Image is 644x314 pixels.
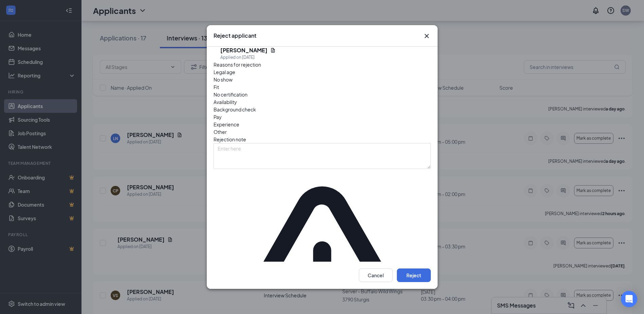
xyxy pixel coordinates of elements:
[423,32,431,40] svg: Cross
[214,32,256,39] h3: Reject applicant
[359,268,393,282] button: Cancel
[270,48,276,53] svg: Document
[214,106,256,113] span: Background check
[214,76,233,83] span: No show
[214,98,237,106] span: Availability
[214,91,247,98] span: No certification
[214,113,222,121] span: Pay
[214,128,227,136] span: Other
[214,136,246,142] span: Rejection note
[423,32,431,40] button: Close
[220,47,268,54] h5: [PERSON_NAME]
[214,68,235,76] span: Legal age
[397,268,431,282] button: Reject
[214,83,219,91] span: Fit
[220,54,276,61] div: Applied on [DATE]
[621,291,637,307] div: Open Intercom Messenger
[214,121,239,128] span: Experience
[214,62,261,68] span: Reasons for rejection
